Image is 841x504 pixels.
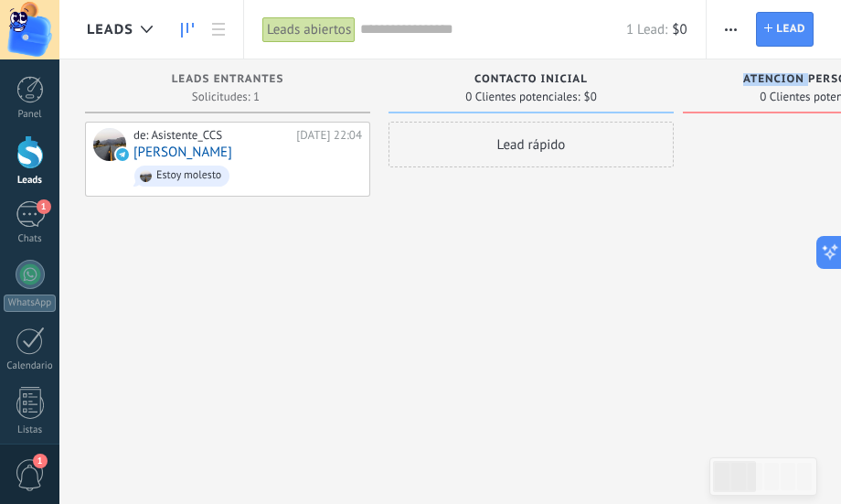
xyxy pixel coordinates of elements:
[4,233,57,245] div: Chats
[4,424,57,436] div: Listas
[672,21,687,38] span: $0
[94,73,361,89] div: Leads Entrantes
[192,91,260,102] span: Solicitudes: 1
[389,122,674,167] div: Lead rápido
[584,91,597,102] span: $0
[626,21,667,38] span: 1 Lead:
[116,148,129,161] img: telegram-sm.svg
[4,109,57,121] div: Panel
[93,128,126,161] div: Carlos Calle
[133,145,232,160] a: [PERSON_NAME]
[4,295,56,312] div: WhatsApp
[398,73,665,89] div: Contacto inicial
[474,73,588,86] span: Contacto inicial
[133,128,290,143] div: de: Asistente_CCS
[262,16,356,43] div: Leads abiertos
[296,128,362,143] div: [DATE] 22:04
[156,169,221,182] div: Estoy molesto
[37,199,51,214] span: 1
[172,73,284,86] span: Leads Entrantes
[87,21,133,38] span: Leads
[465,91,580,102] span: 0 Clientes potenciales:
[756,12,814,47] a: Lead
[4,360,57,372] div: Calendario
[776,13,805,46] span: Lead
[33,454,48,468] span: 1
[4,175,57,187] div: Leads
